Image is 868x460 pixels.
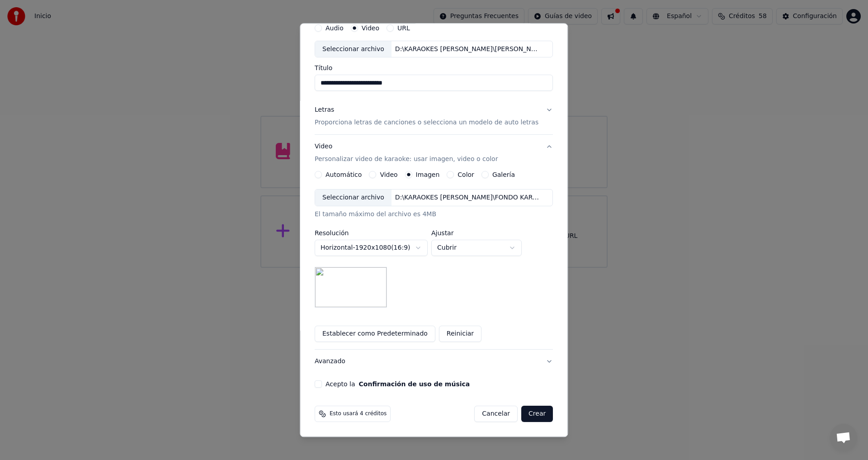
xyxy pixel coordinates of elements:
[492,172,515,178] label: Galería
[325,381,470,388] label: Acepto la
[392,45,545,54] div: D:\KARAOKES [PERSON_NAME]\[PERSON_NAME]\TE QUIERO\[PERSON_NAME] - Te quiero (Versión 2019) (Lyric...
[315,171,553,350] div: VideoPersonalizar video de karaoke: usar imagen, video o color
[315,326,435,342] button: Establecer como Predeterminado
[439,326,481,342] button: Reiniciar
[315,41,392,57] div: Seleccionar archivo
[315,135,553,171] button: VideoPersonalizar video de karaoke: usar imagen, video o color
[315,350,553,374] button: Avanzado
[315,190,392,206] div: Seleccionar archivo
[475,406,518,422] button: Cancelar
[392,194,545,203] div: D:\KARAOKES [PERSON_NAME]\FONDO KARAOKE_2.jpg
[315,230,428,237] label: Resolución
[330,411,387,418] span: Esto usará 4 créditos
[380,172,398,178] label: Video
[315,142,498,164] div: Video
[325,172,362,178] label: Automático
[315,119,538,128] p: Proporciona letras de canciones o selecciona un modelo de auto letras
[397,25,410,31] label: URL
[362,25,379,31] label: Video
[521,406,553,422] button: Crear
[315,65,553,71] label: Título
[416,172,440,178] label: Imagen
[431,230,522,237] label: Ajustar
[458,172,475,178] label: Color
[325,25,344,31] label: Audio
[359,381,470,388] button: Acepto la
[315,155,498,164] p: Personalizar video de karaoke: usar imagen, video o color
[315,210,553,219] div: El tamaño máximo del archivo es 4MB
[315,106,334,115] div: Letras
[315,99,553,135] button: LetrasProporciona letras de canciones o selecciona un modelo de auto letras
